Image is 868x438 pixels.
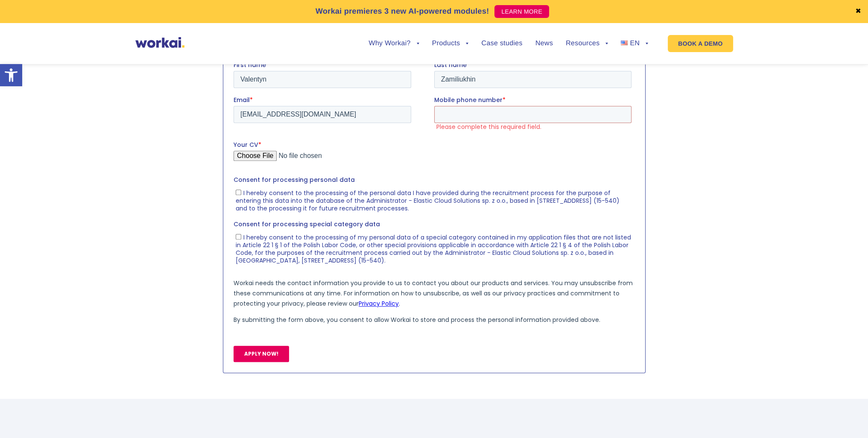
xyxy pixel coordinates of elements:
a: LEARN MORE [494,5,549,18]
a: News [535,40,553,47]
span: EN [630,40,640,47]
a: ✖ [855,8,861,15]
p: Workai premieres 3 new AI-powered modules! [316,6,489,17]
iframe: Form 0 [234,61,635,369]
a: Why Workai? [368,40,419,47]
a: Products [432,40,469,47]
a: Case studies [481,40,522,47]
a: Resources [566,40,608,47]
a: BOOK A DEMO [668,35,733,52]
